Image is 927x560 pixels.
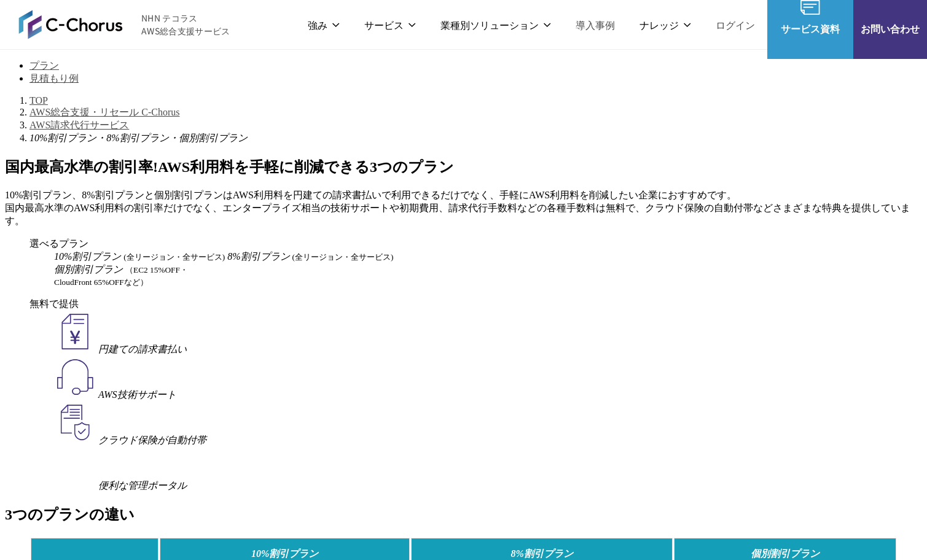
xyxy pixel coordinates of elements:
[18,10,123,39] img: AWS総合支援サービス C-Chorus
[141,12,230,37] span: NHN テコラス AWS総合支援サービス
[29,73,79,84] a: 見積もり例
[98,435,206,445] em: クラウド保険が自動付帯
[29,95,48,106] a: TOP
[29,133,248,143] em: 10%割引プラン・8%割引プラン・個別割引プラン
[54,251,121,262] em: 10%割引プラン
[98,344,187,354] em: 円建ての請求書払い
[510,548,573,559] em: 8%割引プラン
[292,252,394,262] small: (全リージョン・全サービス)
[98,480,187,491] em: 便利な管理ポータル
[227,251,289,262] em: 8%割引プラン
[751,548,819,559] em: 個別割引プラン
[29,120,129,130] a: AWS請求代行サービス
[440,17,551,33] p: 業種別ソリューション
[29,60,59,71] a: プラン
[716,17,755,33] a: ログイン
[5,505,922,524] h2: 3つのプランの違い
[853,21,927,36] span: お問い合わせ
[98,389,176,400] em: AWS技術サポート
[54,264,123,274] em: 個別割引プラン
[308,17,340,33] p: 強み
[576,17,615,33] a: 導入事例
[123,252,225,262] small: (全リージョン・全サービス)
[767,21,853,36] span: サービス資料
[29,298,898,311] dt: 無料で提供
[18,10,230,39] a: AWS総合支援サービス C-Chorus NHN テコラスAWS総合支援サービス
[29,107,180,117] a: AWS総合支援・リセール C-Chorus
[29,238,898,251] dt: 選べるプラン
[5,189,922,228] p: 10%割引プラン、8%割引プランと個別割引プランはAWS利用料を円建ての請求書払いで利用できるだけでなく、手軽にAWS利用料を削減したい企業におすすめです。 国内最高水準のAWS利用料の割引率だ...
[251,548,318,559] em: 10%割引プラン
[640,17,691,33] p: ナレッジ
[364,17,416,33] p: サービス
[5,157,922,177] h2: 国内最高水準の割引率!AWS利用料を手軽に削減できる3つのプラン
